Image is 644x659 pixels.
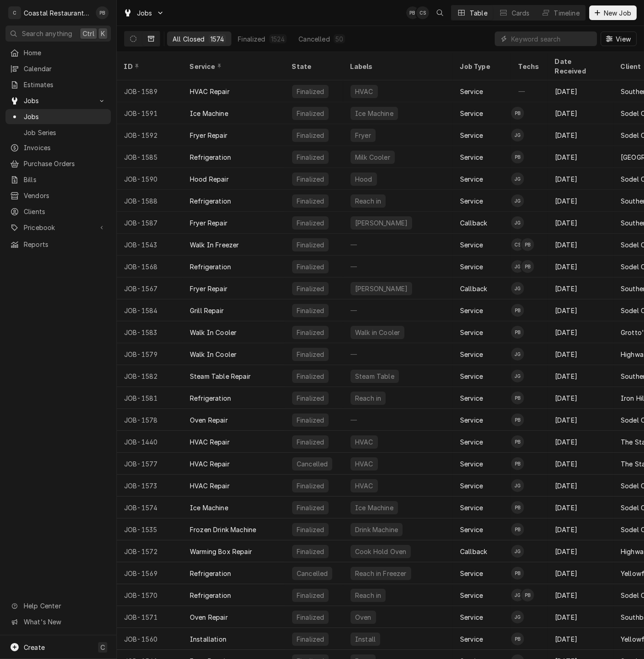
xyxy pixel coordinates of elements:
[511,589,524,601] div: JG
[511,80,548,102] div: —
[190,591,231,600] div: Refrigeration
[296,525,325,534] div: Finalized
[511,457,524,470] div: Phill Blush's Avatar
[117,168,183,190] div: JOB-1590
[296,152,325,162] div: Finalized
[511,370,524,382] div: JG
[548,628,613,650] div: [DATE]
[190,62,276,71] div: Service
[521,589,534,601] div: PB
[511,173,524,185] div: JG
[83,29,94,38] span: Ctrl
[24,64,106,73] span: Calendar
[238,34,265,44] div: Finalized
[511,238,524,251] div: Chris Sockriter's Avatar
[296,503,325,513] div: Finalized
[117,562,183,584] div: JOB-1569
[190,634,226,644] div: Installation
[24,159,106,168] span: Purchase Orders
[5,220,111,235] a: Go to Pricebook
[24,643,45,651] span: Create
[511,216,524,229] div: JG
[5,26,111,42] button: Search anythingCtrlK
[511,545,524,558] div: JG
[190,284,227,293] div: Fryer Repair
[190,240,239,250] div: Walk In Freezer
[117,212,183,234] div: JOB-1587
[354,109,394,118] div: Ice Machine
[343,256,453,277] div: —
[24,96,93,105] span: Jobs
[460,569,483,578] div: Service
[296,87,325,96] div: Finalized
[354,634,377,644] div: Install
[190,152,231,162] div: Refrigeration
[511,282,524,295] div: James Gatton's Avatar
[354,174,373,184] div: Hood
[354,218,408,228] div: [PERSON_NAME]
[117,453,183,475] div: JOB-1577
[511,589,524,601] div: James Gatton's Avatar
[354,591,382,600] div: Reach in
[24,8,91,18] div: Coastal Restaurant Repair
[296,109,325,118] div: Finalized
[460,350,483,359] div: Service
[511,611,524,623] div: JG
[5,598,111,613] a: Go to Help Center
[354,547,407,556] div: Cook Hold Oven
[190,262,231,272] div: Refrigeration
[548,409,613,431] div: [DATE]
[354,437,374,447] div: HVAC
[548,540,613,562] div: [DATE]
[117,102,183,124] div: JOB-1591
[511,435,524,448] div: Phill Blush's Avatar
[511,238,524,251] div: CS
[117,190,183,212] div: JOB-1588
[548,102,613,124] div: [DATE]
[24,128,106,137] span: Job Series
[117,124,183,146] div: JOB-1592
[511,501,524,514] div: Phill Blush's Avatar
[190,109,228,118] div: Ice Machine
[24,175,106,184] span: Bills
[354,131,372,140] div: Fryer
[117,80,183,102] div: JOB-1589
[512,8,530,18] div: Cards
[5,237,111,252] a: Reports
[460,306,483,315] div: Service
[24,223,93,232] span: Pricebook
[511,282,524,295] div: JG
[521,589,534,601] div: Phill Blush's Avatar
[602,8,633,18] span: New Job
[548,606,613,628] div: [DATE]
[521,260,534,273] div: PB
[460,174,483,184] div: Service
[296,131,325,140] div: Finalized
[5,156,111,171] a: Purchase Orders
[460,62,504,71] div: Job Type
[96,6,109,19] div: Phill Blush's Avatar
[548,80,613,102] div: [DATE]
[460,262,483,272] div: Service
[5,93,111,108] a: Go to Jobs
[511,326,524,339] div: Phill Blush's Avatar
[24,601,105,611] span: Help Center
[354,196,382,206] div: Reach in
[117,299,183,321] div: JOB-1584
[511,348,524,361] div: James Gatton's Avatar
[117,365,183,387] div: JOB-1582
[117,497,183,518] div: JOB-1574
[343,343,453,365] div: —
[24,112,106,121] span: Jobs
[296,569,329,578] div: Cancelled
[555,57,604,76] div: Date Received
[511,479,524,492] div: James Gatton's Avatar
[190,196,231,206] div: Refrigeration
[298,34,330,44] div: Cancelled
[296,284,325,293] div: Finalized
[511,435,524,448] div: PB
[117,387,183,409] div: JOB-1581
[511,304,524,317] div: PB
[511,545,524,558] div: James Gatton's Avatar
[296,459,329,469] div: Cancelled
